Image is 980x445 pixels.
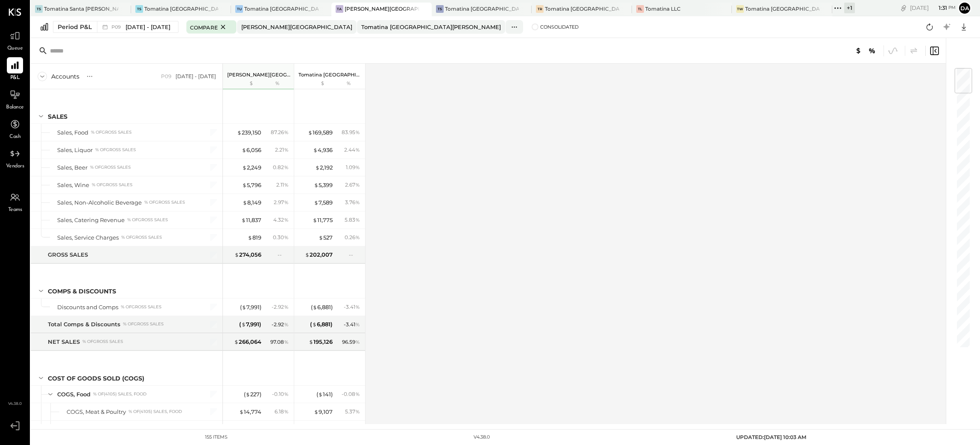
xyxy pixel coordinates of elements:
span: % [355,390,360,397]
span: $ [313,304,317,310]
div: 819 [248,234,261,242]
span: % [284,390,289,397]
div: -- [278,251,289,258]
div: 97.08 [270,338,289,346]
div: ( 6,881 ) [310,320,333,328]
div: Discounts and Comps [57,303,118,311]
div: % of GROSS SALES [92,182,132,188]
span: $ [305,251,310,258]
div: 0.82 [273,164,289,171]
div: Sales, Service Charges [57,234,119,242]
span: $ [237,129,242,136]
div: 5,399 [314,181,333,189]
span: $ [243,199,247,206]
span: Queue [7,45,23,53]
div: 2,192 [315,164,333,172]
span: % [284,216,289,223]
span: $ [309,338,313,345]
div: - 2.92 [272,303,289,311]
div: TL [636,5,644,13]
span: $ [313,146,318,153]
div: GROSS SALES [48,251,88,259]
a: P&L [0,57,29,82]
span: P09 [111,25,123,29]
div: - 0.10 [272,390,289,398]
span: $ [241,321,246,328]
span: $ [234,251,239,258]
div: 83.95 [342,129,360,136]
span: % [355,164,360,170]
button: Da [958,1,971,15]
span: % [355,321,360,328]
span: $ [234,338,239,345]
span: Cash [9,133,20,141]
div: $ [298,80,333,87]
div: 274,056 [234,251,261,259]
button: [PERSON_NAME][GEOGRAPHIC_DATA] [237,20,357,34]
a: Balance [0,87,29,111]
span: % [355,129,360,135]
span: $ [308,129,313,136]
span: % [284,408,289,415]
div: Total Comps & Discounts [48,320,120,328]
div: Sales, Liquor [57,146,93,154]
div: [DATE] [910,4,956,12]
div: TS [35,5,43,13]
span: % [284,338,289,345]
span: $ [248,234,252,241]
div: ( 141 ) [316,390,333,398]
span: $ [319,234,323,241]
div: 4.32 [273,216,289,224]
div: TR [536,5,544,13]
div: 155 items [205,434,228,441]
p: [PERSON_NAME][GEOGRAPHIC_DATA] [227,72,291,78]
div: COGS, Food [57,390,91,398]
div: TS [436,5,444,13]
span: $ [318,391,323,398]
span: $ [242,182,247,188]
div: Tomatina [GEOGRAPHIC_DATA] [144,5,219,12]
div: 1.09 [346,164,360,171]
div: 2,249 [242,164,261,172]
div: 0.30 [273,234,289,241]
div: Period P&L [58,23,92,31]
span: $ [314,199,319,206]
span: $ [242,304,246,310]
span: % [355,338,360,345]
div: COGS, Meat & Poultry [67,408,126,416]
span: % [284,146,289,153]
div: 3.76 [345,199,360,206]
div: COST OF GOODS SOLD (COGS) [48,374,144,383]
div: + 1 [844,3,855,13]
div: [DATE] - [DATE] [161,73,216,80]
div: -- [349,251,360,258]
a: Vendors [0,146,29,170]
div: ( 7,991 ) [240,303,261,311]
div: 2.11 [276,181,289,189]
div: % of GROSS SALES [95,147,136,153]
a: Cash [0,116,29,141]
span: P09 [161,73,171,79]
div: ( 6,881 ) [311,303,333,311]
div: % of GROSS SALES [127,217,168,223]
div: 9,107 [314,408,333,416]
span: Consolidated [540,24,579,30]
div: 239,150 [237,129,261,137]
span: % [355,408,360,415]
div: TA [336,5,343,13]
div: % [263,80,291,87]
span: Teams [8,206,22,214]
span: % [284,129,289,135]
span: % [355,303,360,310]
span: % [284,234,289,240]
div: % of GROSS SALES [121,304,161,310]
div: 14,774 [239,408,261,416]
div: - 2.92 [272,321,289,328]
div: - 3.41 [344,321,360,328]
div: 5,796 [242,181,261,189]
div: Tomatina [GEOGRAPHIC_DATA] [244,5,319,12]
div: 2.21 [275,146,289,154]
div: - 0.08 [342,390,360,398]
div: 4,936 [313,146,333,154]
span: $ [246,391,250,398]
